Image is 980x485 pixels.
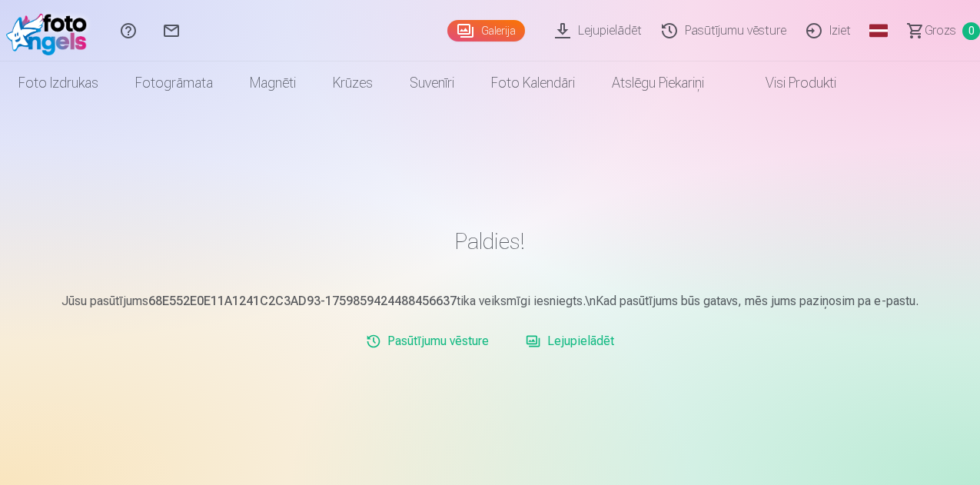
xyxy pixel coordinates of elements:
[520,326,620,357] a: Lejupielādēt
[925,22,956,40] span: Grozs
[391,61,473,105] a: Suvenīri
[723,61,855,105] a: Visi produkti
[42,228,939,255] h1: Paldies!
[6,6,95,55] img: /fa1
[42,292,939,311] p: Jūsu pasūtījums tika veiksmīgi iesniegts.\nKad pasūtījums būs gatavs, mēs jums paziņosim pa e-pastu.
[360,326,495,357] a: Pasūtījumu vēsture
[447,20,525,42] a: Galerija
[117,61,231,105] a: Fotogrāmata
[231,61,314,105] a: Magnēti
[593,61,723,105] a: Atslēgu piekariņi
[962,22,980,40] span: 0
[148,294,457,308] b: 68E552E0E11A1241C2C3AD93-1759859424488456637
[473,61,593,105] a: Foto kalendāri
[314,61,391,105] a: Krūzes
